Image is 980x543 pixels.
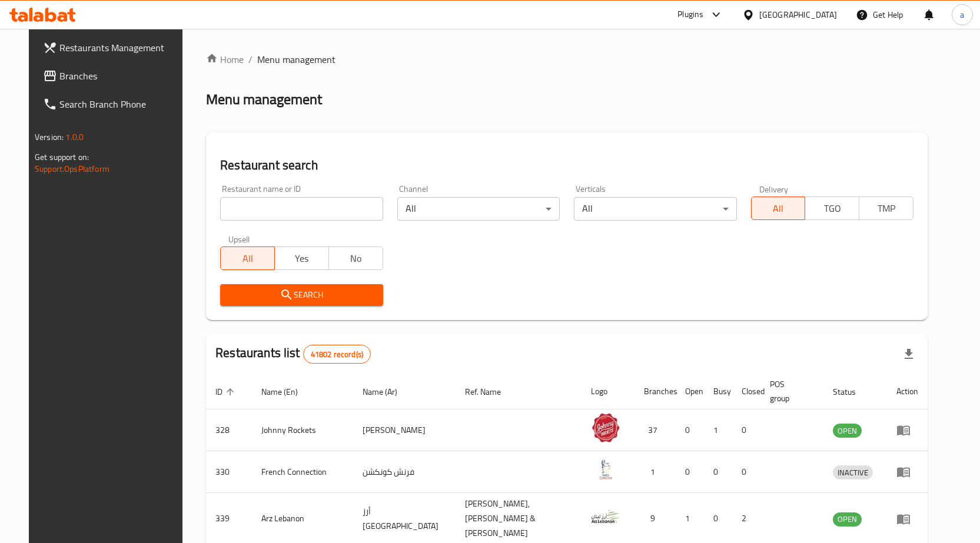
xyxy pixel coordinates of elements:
[206,409,252,451] td: 328
[732,374,760,409] th: Closed
[591,413,620,442] img: Johnny Rockets
[220,284,383,306] button: Search
[34,34,192,62] a: Restaurants Management
[634,374,676,409] th: Branches
[230,288,373,302] span: Search
[257,52,335,66] span: Menu management
[676,451,704,493] td: 0
[591,502,620,531] img: Arz Lebanon
[704,409,732,451] td: 1
[65,129,84,145] span: 1.0.0
[59,41,183,55] span: Restaurants Management
[751,196,806,220] button: All
[770,377,809,405] span: POS group
[759,8,837,21] div: [GEOGRAPHIC_DATA]
[328,246,383,270] button: No
[833,466,873,479] span: INACTIVE
[35,149,89,165] span: Get support on:
[676,409,704,451] td: 0
[591,455,620,484] img: French Connection
[759,185,789,193] label: Delivery
[465,385,516,399] span: Ref. Name
[252,409,353,451] td: Johnny Rockets
[732,409,760,451] td: 0
[960,8,964,21] span: a
[896,423,918,437] div: Menu
[261,385,313,399] span: Name (En)
[353,451,456,493] td: فرنش كونكشن
[634,451,676,493] td: 1
[34,90,192,118] a: Search Branch Phone
[756,200,801,217] span: All
[59,97,183,111] span: Search Branch Phone
[215,385,238,399] span: ID
[206,90,322,109] h2: Menu management
[864,200,909,217] span: TMP
[677,8,703,22] div: Plugins
[248,52,253,66] li: /
[215,344,371,364] h2: Restaurants list
[805,196,859,220] button: TGO
[334,250,378,267] span: No
[574,197,736,221] div: All
[220,197,383,221] input: Search for restaurant name or ID..
[353,409,456,451] td: [PERSON_NAME]
[35,129,64,145] span: Version:
[206,451,252,493] td: 330
[732,451,760,493] td: 0
[895,340,923,368] div: Export file
[220,156,913,174] h2: Restaurant search
[833,424,862,438] span: OPEN
[833,385,871,399] span: Status
[280,250,324,267] span: Yes
[206,52,928,66] nav: breadcrumb
[704,451,732,493] td: 0
[704,374,732,409] th: Busy
[397,197,560,221] div: All
[634,409,676,451] td: 37
[35,161,109,176] a: Support.OpsPlatform
[676,374,704,409] th: Open
[887,374,928,409] th: Action
[833,512,862,526] span: OPEN
[225,250,270,267] span: All
[363,385,413,399] span: Name (Ar)
[896,512,918,526] div: Menu
[252,451,353,493] td: French Connection
[59,69,183,83] span: Branches
[833,465,873,479] div: INACTIVE
[582,374,634,409] th: Logo
[228,235,250,243] label: Upsell
[859,196,913,220] button: TMP
[220,246,275,270] button: All
[810,200,855,217] span: TGO
[274,246,329,270] button: Yes
[304,349,370,360] span: 41802 record(s)
[206,52,244,66] a: Home
[896,465,918,479] div: Menu
[303,345,371,364] div: Total records count
[34,62,192,90] a: Branches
